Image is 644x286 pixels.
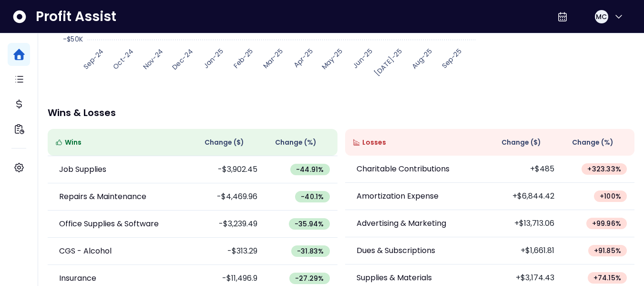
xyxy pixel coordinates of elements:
p: Supplies & Materials [357,272,432,284]
td: -$3,239.49 [193,211,265,238]
p: Repairs & Maintenance [59,191,146,202]
p: Advertising & Marketing [357,218,446,229]
text: Feb-25 [231,46,255,70]
p: Job Supplies [59,164,106,175]
td: -$3,902.45 [193,156,265,183]
span: + 91.85 % [594,246,621,255]
p: Amortization Expense [357,191,439,202]
text: Oct-24 [111,46,135,71]
text: Sep-25 [440,46,463,70]
span: Losses [362,138,386,148]
span: -40.1 % [301,192,324,201]
span: + 99.96 % [592,219,621,228]
td: +$1,661.81 [490,237,562,265]
text: May-25 [319,46,344,71]
span: -35.94 % [295,219,324,229]
span: -31.83 % [297,246,324,256]
text: [DATE]-25 [373,46,404,78]
p: Office Supplies & Software [59,218,159,230]
span: Profit Assist [36,8,116,25]
text: Nov-24 [141,46,165,71]
span: Change (%) [275,138,317,148]
p: Wins & Losses [48,108,634,117]
span: + 74.15 % [593,273,621,283]
td: +$6,844.42 [490,183,562,210]
text: Aug-25 [409,46,434,71]
span: MC [596,12,607,21]
td: +$13,713.06 [490,210,562,237]
text: Apr-25 [292,46,315,69]
td: -$313.29 [193,238,265,265]
text: Jan-25 [202,46,225,70]
text: -$50K [63,34,83,44]
span: -27.29 % [295,274,324,283]
span: Change ( $ ) [204,138,244,148]
span: Change ( $ ) [501,138,541,148]
p: Insurance [59,273,96,284]
text: Dec-24 [170,46,195,72]
text: Sep-24 [81,46,106,71]
text: Mar-25 [261,46,285,70]
p: CGS - Alcohol [59,245,112,257]
td: +$485 [490,156,562,183]
span: Change (%) [572,138,613,148]
span: -44.91 % [296,165,324,174]
span: + 323.33 % [587,164,621,174]
p: Charitable Contributions [357,163,450,175]
text: Jun-25 [350,46,374,70]
span: + 100 % [600,191,621,201]
p: Dues & Subscriptions [357,245,435,256]
span: Wins [65,138,82,148]
td: -$4,469.96 [193,183,265,211]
